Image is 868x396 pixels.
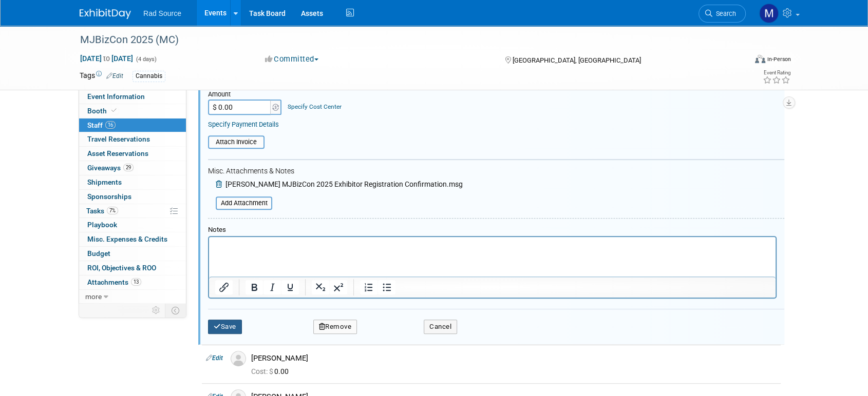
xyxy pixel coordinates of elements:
[87,235,167,243] span: Misc. Expenses & Credits
[87,149,148,157] span: Asset Reservations
[79,161,186,175] a: Giveaways29
[80,54,134,63] span: [DATE] [DATE]
[87,249,110,258] span: Budget
[87,178,122,186] span: Shipments
[123,164,134,171] span: 29
[106,72,123,80] a: Edit
[86,207,118,215] span: Tasks
[79,204,186,218] a: Tasks7%
[209,237,776,276] iframe: Rich Text Area
[135,56,157,63] span: (4 days)
[208,320,242,334] button: Save
[111,108,117,113] i: Booth reservation complete
[261,54,323,65] button: Committed
[87,121,116,129] span: Staff
[79,90,186,104] a: Event Information
[79,218,186,232] a: Playbook
[147,304,165,317] td: Personalize Event Tab Strip
[87,107,119,115] span: Booth
[251,367,274,375] span: Cost: $
[288,103,342,110] a: Specify Cost Center
[87,92,145,101] span: Event Information
[80,9,131,19] img: ExhibitDay
[131,278,141,286] span: 13
[87,221,117,229] span: Playbook
[87,164,134,172] span: Giveaways
[755,55,765,63] img: Format-Inperson.png
[79,104,186,118] a: Booth
[281,280,299,294] button: Underline
[87,264,156,272] span: ROI, Objectives & ROO
[225,180,463,188] span: [PERSON_NAME] MJBizCon 2025 Exhibitor Registration Confirmation.msg
[330,280,347,294] button: Superscript
[251,353,777,363] div: [PERSON_NAME]
[79,261,186,275] a: ROI, Objectives & ROO
[143,9,181,17] span: Rad Source
[424,320,457,334] button: Cancel
[685,53,791,69] div: Event Format
[313,320,357,334] button: Remove
[208,90,282,100] div: Amount
[208,167,784,176] div: Misc. Attachments & Notes
[215,280,233,294] button: Insert/edit link
[360,280,378,294] button: Numbered list
[231,351,246,366] img: Associate-Profile-5.png
[87,135,150,143] span: Travel Reservations
[133,71,165,82] div: Cannabis
[206,354,223,362] a: Edit
[378,280,395,294] button: Bullet list
[79,247,186,261] a: Budget
[512,56,640,64] span: [GEOGRAPHIC_DATA], [GEOGRAPHIC_DATA]
[77,31,730,49] div: MJBizCon 2025 (MC)
[80,70,123,82] td: Tags
[79,232,186,246] a: Misc. Expenses & Credits
[712,10,736,17] span: Search
[759,4,779,23] img: Melissa Conboy
[87,278,141,286] span: Attachments
[208,226,777,234] div: Notes
[165,304,186,317] td: Toggle Event Tabs
[79,275,186,289] a: Attachments13
[79,132,186,146] a: Travel Reservations
[767,55,791,63] div: In-Person
[246,280,263,294] button: Bold
[312,280,329,294] button: Subscript
[699,5,746,23] a: Search
[79,147,186,161] a: Asset Reservations
[107,207,118,214] span: 7%
[79,175,186,189] a: Shipments
[87,192,131,201] span: Sponsorships
[85,292,102,301] span: more
[263,280,281,294] button: Italic
[79,190,186,204] a: Sponsorships
[251,367,293,375] span: 0.00
[208,121,279,128] a: Specify Payment Details
[79,290,186,304] a: more
[79,118,186,132] a: Staff16
[763,70,790,75] div: Event Rating
[105,121,116,129] span: 16
[102,54,111,63] span: to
